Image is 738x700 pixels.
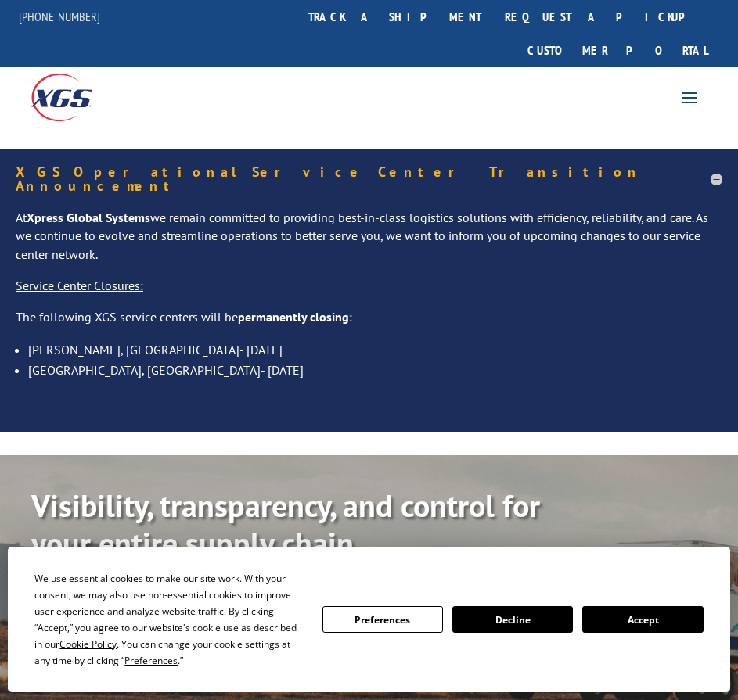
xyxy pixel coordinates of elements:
b: Visibility, transparency, and control for your entire supply chain. [31,485,540,563]
li: [PERSON_NAME], [GEOGRAPHIC_DATA]- [DATE] [28,339,722,360]
div: Cookie Consent Prompt [8,547,730,692]
p: The following XGS service centers will be : [16,308,722,339]
button: Decline [452,606,573,633]
a: [PHONE_NUMBER] [19,9,100,24]
h5: XGS Operational Service Center Transition Announcement [16,165,722,193]
button: Accept [582,606,703,633]
span: Cookie Policy [59,637,117,651]
strong: permanently closing [238,309,349,325]
span: Preferences [124,654,178,667]
p: At we remain committed to providing best-in-class logistics solutions with efficiency, reliabilit... [16,209,722,277]
strong: Xpress Global Systems [27,210,150,225]
button: Preferences [322,606,443,633]
div: We use essential cookies to make our site work. With your consent, we may also use non-essential ... [34,570,303,669]
li: [GEOGRAPHIC_DATA], [GEOGRAPHIC_DATA]- [DATE] [28,360,722,380]
u: Service Center Closures: [16,278,143,293]
a: Customer Portal [516,34,719,67]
